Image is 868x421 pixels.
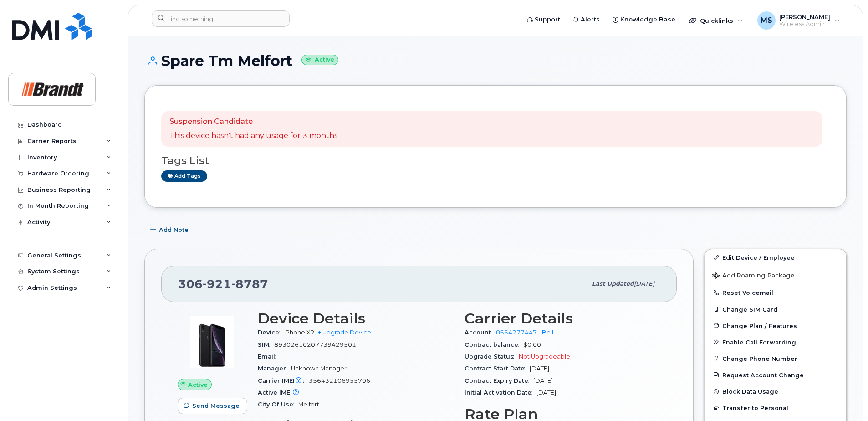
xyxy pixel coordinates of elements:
[465,353,519,360] span: Upgrade Status
[465,341,523,348] span: Contract balance
[284,329,314,336] span: iPhone XR
[258,310,454,327] h3: Device Details
[258,401,298,408] span: City Of Use
[496,329,553,336] a: 0554277447 - Bell
[306,389,312,396] span: —
[178,398,247,414] button: Send Message
[231,277,268,291] span: 8787
[178,277,268,291] span: 306
[465,377,533,384] span: Contract Expiry Date
[258,329,284,336] span: Device
[258,365,291,372] span: Manager
[161,170,207,182] a: Add tags
[169,117,337,127] p: Suspension Candidate
[318,329,371,336] a: + Upgrade Device
[298,401,319,408] span: Melfort
[705,350,846,367] button: Change Phone Number
[722,339,796,345] span: Enable Call Forwarding
[705,334,846,350] button: Enable Call Forwarding
[309,377,370,384] span: 356432106955706
[258,353,280,360] span: Email
[530,365,549,372] span: [DATE]
[301,55,338,65] small: Active
[258,389,306,396] span: Active IMEI
[705,367,846,383] button: Request Account Change
[465,329,496,336] span: Account
[705,249,846,266] a: Edit Device / Employee
[712,272,795,281] span: Add Roaming Package
[159,226,189,234] span: Add Note
[465,365,530,372] span: Contract Start Date
[188,380,208,389] span: Active
[161,155,830,166] h3: Tags List
[705,383,846,400] button: Block Data Usage
[722,322,797,329] span: Change Plan / Features
[705,284,846,301] button: Reset Voicemail
[274,341,356,348] span: 89302610207739429501
[291,365,347,372] span: Unknown Manager
[634,280,654,287] span: [DATE]
[144,221,196,238] button: Add Note
[465,310,660,327] h3: Carrier Details
[533,377,553,384] span: [DATE]
[523,341,541,348] span: $0.00
[519,353,570,360] span: Not Upgradeable
[258,341,274,348] span: SIM
[203,277,231,291] span: 921
[705,400,846,416] button: Transfer to Personal
[592,280,634,287] span: Last updated
[185,315,240,370] img: image20231002-3703462-u8y6nc.jpeg
[169,131,337,141] p: This device hasn't had any usage for 3 months
[705,318,846,334] button: Change Plan / Features
[705,301,846,318] button: Change SIM Card
[258,377,309,384] span: Carrier IMEI
[280,353,286,360] span: —
[465,389,536,396] span: Initial Activation Date
[192,401,240,410] span: Send Message
[536,389,556,396] span: [DATE]
[705,266,846,284] button: Add Roaming Package
[144,53,847,69] h1: Spare Tm Melfort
